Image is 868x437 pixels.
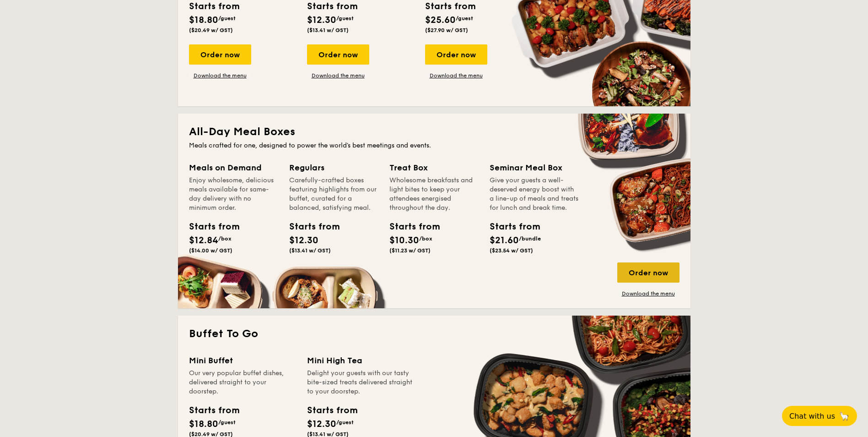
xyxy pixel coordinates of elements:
[425,15,456,26] span: $25.60
[307,27,349,33] span: ($13.41 w/ GST)
[289,176,378,213] div: Carefully-crafted boxes featuring highlights from our buffet, curated for a balanced, satisfying ...
[189,419,218,430] span: $18.80
[189,141,679,150] div: Meals crafted for one, designed to power the world's best meetings and events.
[189,125,679,139] h2: All-Day Meal Boxes
[839,411,850,421] span: 🦙
[189,404,239,417] div: Starts from
[218,15,236,22] span: /guest
[419,235,432,242] span: /box
[456,15,473,22] span: /guest
[307,419,336,430] span: $12.30
[307,15,336,26] span: $12.30
[389,235,419,246] span: $10.30
[519,235,541,242] span: /bundle
[189,247,232,254] span: ($14.00 w/ GST)
[189,369,296,396] div: Our very popular buffet dishes, delivered straight to your doorstep.
[490,235,519,246] span: $21.60
[425,72,487,79] a: Download the menu
[289,235,318,246] span: $12.30
[289,220,330,234] div: Starts from
[289,161,378,174] div: Regulars
[189,15,218,26] span: $18.80
[490,176,579,213] div: Give your guests a well-deserved energy boost with a line-up of meals and treats for lunch and br...
[307,369,414,396] div: Delight your guests with our tasty bite-sized treats delivered straight to your doorstep.
[336,419,354,426] span: /guest
[307,354,414,367] div: Mini High Tea
[289,247,331,254] span: ($13.41 w/ GST)
[617,262,679,283] div: Order now
[425,44,487,65] div: Order now
[336,15,354,22] span: /guest
[189,176,278,213] div: Enjoy wholesome, delicious meals available for same-day delivery with no minimum order.
[617,290,679,297] a: Download the menu
[389,247,431,254] span: ($11.23 w/ GST)
[389,220,431,234] div: Starts from
[189,72,251,79] a: Download the menu
[490,161,579,174] div: Seminar Meal Box
[490,247,533,254] span: ($23.54 w/ GST)
[218,235,232,242] span: /box
[189,327,679,341] h2: Buffet To Go
[307,72,369,79] a: Download the menu
[189,220,230,234] div: Starts from
[425,27,468,33] span: ($27.90 w/ GST)
[782,406,857,426] button: Chat with us🦙
[789,412,835,421] span: Chat with us
[389,176,479,213] div: Wholesome breakfasts and light bites to keep your attendees energised throughout the day.
[189,161,278,174] div: Meals on Demand
[189,27,233,33] span: ($20.49 w/ GST)
[218,419,236,426] span: /guest
[490,220,531,234] div: Starts from
[189,235,218,246] span: $12.84
[307,44,369,65] div: Order now
[189,354,296,367] div: Mini Buffet
[307,404,357,417] div: Starts from
[189,44,251,65] div: Order now
[389,161,479,174] div: Treat Box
